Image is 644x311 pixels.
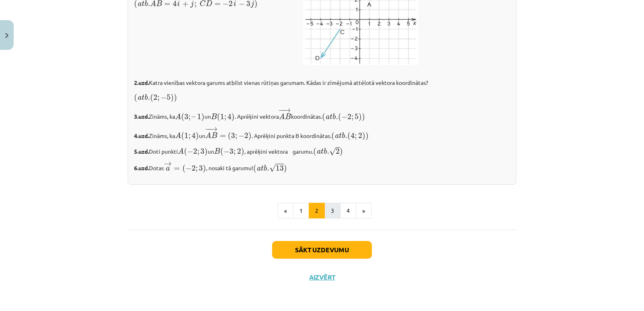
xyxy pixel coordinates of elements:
span: A [175,113,181,119]
span: − [207,127,208,132]
span: ) [174,94,177,102]
span: ( [217,113,220,122]
span: C [200,0,206,6]
button: « [278,203,293,219]
span: atb. [137,94,150,100]
span: − [161,95,167,101]
span: → [210,127,218,132]
span: ) [365,132,369,140]
p: Katra vienības vektora garums atbilst vienas rūtiņas garumam. Kādas ir zīmējumā attēlotā vektora ... [134,78,510,87]
span: 4 [227,113,231,119]
span: ) [362,113,365,122]
span: i [233,0,236,6]
span: ( [228,132,231,140]
button: » [356,203,372,219]
b: 4.uzd. [134,132,149,139]
span: ) [196,132,199,140]
span: ) [231,113,235,122]
span: 3 [246,1,250,6]
span: 3 [229,148,233,154]
span: ; [194,2,196,8]
span: 2 [358,133,362,138]
span: = [164,3,170,6]
span: ; [157,96,159,101]
span: ) [362,132,365,140]
span: − [187,149,193,154]
span: − [239,1,245,7]
span: → [164,162,172,166]
span: j [251,0,254,8]
span: 4 [351,132,355,138]
img: icon-close-lesson-0947bae3869378f0d4975bcd49f059093ad1ed9edebbc8119c70593378902aed.svg [5,33,8,38]
span: ( [331,132,334,140]
span: − [238,133,244,139]
span: 5 [355,114,359,119]
span: √ [329,147,336,156]
span: ( [322,113,325,122]
span: 4 [173,0,177,6]
span: B [156,0,162,6]
span: ; [224,115,226,121]
button: Aizvērt [307,273,337,281]
span: − [186,166,192,171]
span: ) [248,132,252,140]
span: ; [188,115,190,121]
span: 2 [347,114,351,119]
span: i [177,0,180,6]
span: 1 [197,114,201,119]
span: 2 [153,95,157,100]
span: ; [197,150,199,155]
span: ( [313,148,316,156]
span: atb. [316,148,329,154]
span: B [285,113,291,119]
span: ; [351,115,353,121]
span: ) [204,148,208,156]
span: ( [184,148,187,156]
span: ; [233,150,235,155]
span: ( [181,113,184,122]
span: j [190,0,194,8]
span: − [341,114,347,120]
button: 3 [324,203,341,219]
button: Sākt uzdevumu [272,241,372,259]
span: = [174,167,180,171]
span: ) [201,113,204,122]
span: ; [235,134,237,140]
span: ; [188,134,190,140]
span: atb. [334,132,347,138]
span: 3 [231,133,235,138]
span: ; [196,167,198,172]
span: 4 [192,132,196,138]
span: atb. [325,113,338,119]
span: ; [355,134,357,140]
span: + [182,1,188,7]
span: 2 [229,1,233,6]
span: ) [359,113,362,122]
span: 3 [200,148,204,154]
span: − [281,108,281,112]
span: 2 [336,148,340,154]
span: − [223,149,229,154]
span: ( [134,94,137,102]
span: − [205,127,211,132]
span: atb. [256,165,269,171]
span: A [279,113,285,119]
span: B [211,132,217,138]
span: ) [171,94,174,102]
span: = [215,3,221,6]
span: ) [284,165,287,173]
button: 4 [340,203,356,219]
span: ( [150,94,153,102]
nav: Page navigation example [128,203,516,219]
span: = [220,135,226,138]
b: 5.uzd. [134,148,149,155]
span: ( [220,148,223,156]
button: 2 [309,203,325,219]
span: 13 [276,165,284,171]
span: ( [338,113,341,122]
span: 3 [184,114,188,119]
p: Zināms, ka un . Aprēķini punkta B koordinātas. [134,127,510,141]
span: − [223,1,229,7]
p: Zināms, ka un . Aprēķini vektora koordinātas. [134,107,510,122]
span: a [166,167,170,171]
